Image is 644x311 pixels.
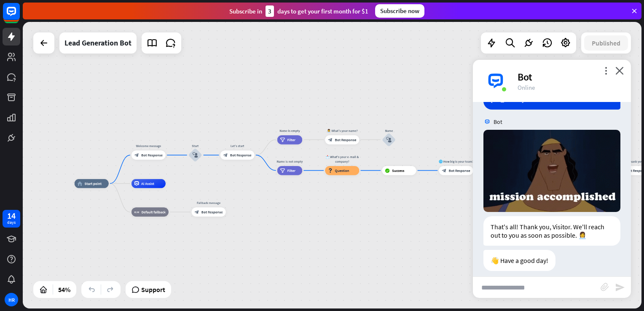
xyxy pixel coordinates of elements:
div: Name [375,128,402,133]
span: Bot Response [449,168,470,173]
div: Let's start [217,144,258,148]
div: 📩 What's your e-mail & company? [322,155,362,164]
i: block_bot_response [328,137,333,142]
span: Filter [287,168,295,173]
div: days [7,220,16,225]
div: Subscribe in days to get your first month for $1 [229,5,368,17]
div: Name is empty [274,128,306,133]
i: filter [280,168,285,173]
i: block_fallback [134,210,139,214]
i: send [615,282,625,292]
a: 14 days [3,210,20,228]
span: AI Assist [141,181,154,186]
i: block_bot_response [195,210,199,214]
span: Bot [494,118,502,126]
div: Name is not empty [274,159,306,164]
div: 54% [56,283,73,296]
span: Bot Response [230,153,252,158]
button: Published [584,35,628,51]
i: block_bot_response [223,153,228,158]
i: more_vert [602,67,610,75]
i: block_user_input [386,137,392,142]
div: HR [5,293,18,306]
button: Open LiveChat chat widget [7,3,32,29]
span: Support [141,283,165,296]
i: block_question [328,168,333,173]
i: home_2 [78,181,82,186]
div: 14 [7,212,16,220]
div: Start [182,144,209,148]
span: Start point [84,181,102,186]
div: Online [518,83,621,91]
i: block_attachment [601,283,609,291]
div: 3 [266,5,274,17]
span: Success [392,168,404,173]
div: Lead Generation Bot [64,32,131,54]
span: Question [335,168,349,173]
span: Bot Response [201,210,223,214]
i: block_bot_response [442,168,447,173]
span: Filter [287,137,295,142]
span: Bot Response [141,153,163,158]
span: Default fallback [142,210,166,214]
div: Subscribe now [375,4,424,18]
div: 👋 Have a good day! [483,250,555,271]
i: filter [280,137,285,142]
span: Bot Response [335,137,356,142]
div: 🌐 How big is your team? [435,159,476,164]
i: close [615,67,624,75]
i: block_bot_response [134,153,139,158]
i: block_success [385,168,389,173]
div: Welcome message [128,144,169,148]
div: 👩‍💼 What's your name? [322,128,362,133]
div: Fallback message [188,201,229,205]
div: That's all! Thank you, Visitor. We'll reach out to you as soon as possible. 👩‍💼 [483,216,620,246]
div: Bot [518,70,621,83]
i: block_user_input [193,152,198,158]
